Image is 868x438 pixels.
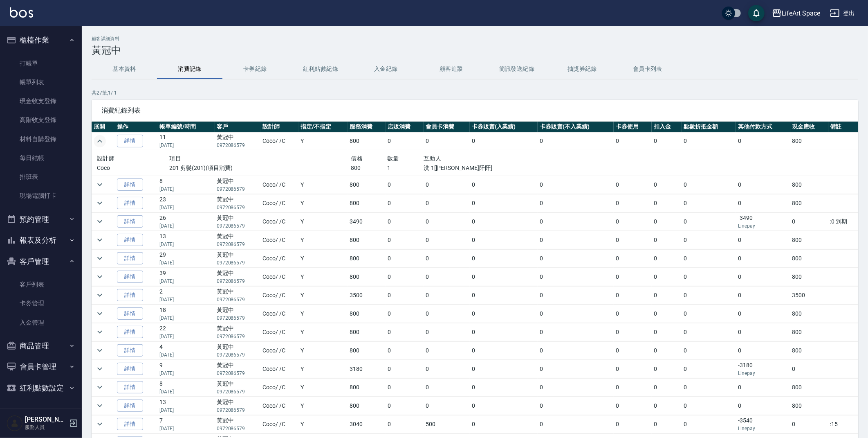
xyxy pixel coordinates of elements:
td: 0 [386,286,424,304]
td: 0 [652,286,682,304]
th: 扣入金 [652,122,682,132]
td: Y [298,286,348,304]
p: 0972086579 [217,278,259,285]
a: 詳情 [117,178,143,191]
td: 800 [790,323,828,341]
button: expand row [94,344,106,357]
td: 0 [652,268,682,286]
p: 0972086579 [217,185,259,193]
td: Y [298,194,348,212]
td: Coco / /C [260,360,298,378]
td: 9 [157,360,215,378]
span: 設計師 [97,155,114,162]
td: 0 [386,360,424,378]
td: Y [298,378,348,396]
td: 0 [424,305,470,323]
p: [DATE] [159,142,213,149]
td: Y [298,132,348,150]
h5: [PERSON_NAME] [25,415,67,424]
td: 0 [470,360,538,378]
td: 0 [652,360,682,378]
button: expand row [94,271,106,283]
td: 0 [470,378,538,396]
td: 黃冠中 [215,212,261,230]
td: 0 [614,212,652,230]
button: 會員卡列表 [615,59,680,79]
td: 0 [614,323,652,341]
a: 詳情 [117,215,143,228]
td: 0 [538,305,614,323]
th: 卡券使用 [614,122,652,132]
td: -3180 [736,360,790,378]
td: 800 [790,249,828,267]
a: 詳情 [117,418,143,431]
th: 其他付款方式 [736,122,790,132]
td: 0 [470,249,538,267]
button: expand row [94,363,106,375]
a: 詳情 [117,234,143,246]
img: Logo [10,7,33,18]
td: 0 [736,249,790,267]
td: 0 [614,305,652,323]
span: 數量 [387,155,399,162]
td: 0 [682,286,736,304]
button: expand row [94,197,106,209]
a: 詳情 [117,135,143,147]
button: expand row [94,234,106,246]
td: 黃冠中 [215,305,261,323]
p: 0972086579 [217,333,259,340]
a: 詳情 [117,289,143,302]
td: Y [298,360,348,378]
button: 入金紀錄 [353,59,419,79]
button: 消費記錄 [157,59,222,79]
th: 帳單編號/時間 [157,122,215,132]
td: 黃冠中 [215,249,261,267]
th: 指定/不指定 [298,122,348,132]
h2: 顧客詳細資料 [92,36,858,41]
a: 現場電腦打卡 [3,186,79,205]
td: 0 [386,341,424,359]
td: -3490 [736,212,790,230]
th: 設計師 [260,122,298,132]
td: 0 [614,194,652,212]
td: 800 [790,132,828,150]
button: 報表及分析 [3,230,79,251]
td: 8 [157,176,215,194]
td: 0 [538,249,614,267]
p: [DATE] [159,222,213,230]
td: Y [298,341,348,359]
th: 卡券販賣(入業績) [470,122,538,132]
td: 800 [348,231,386,249]
td: 800 [348,194,386,212]
td: 0 [538,323,614,341]
th: 點數折抵金額 [682,122,736,132]
td: 800 [348,268,386,286]
a: 詳情 [117,307,143,320]
img: Person [7,415,23,431]
th: 展開 [92,122,115,132]
td: 0 [682,132,736,150]
td: 0 [386,194,424,212]
td: 0 [736,132,790,150]
th: 現金應收 [790,122,828,132]
td: 800 [790,194,828,212]
td: 0 [614,132,652,150]
span: 互助人 [424,155,441,162]
button: 紅利點數設定 [3,377,79,399]
button: expand row [94,400,106,412]
td: 11 [157,132,215,150]
button: expand row [94,135,106,147]
td: 0 [538,176,614,194]
td: 0 [386,132,424,150]
button: expand row [94,418,106,430]
td: 0 [386,231,424,249]
button: 櫃檯作業 [3,29,79,51]
p: 0972086579 [217,296,259,303]
button: expand row [94,215,106,228]
p: [DATE] [159,259,213,266]
button: save [748,5,765,21]
td: 0 [682,249,736,267]
td: 0 [470,231,538,249]
td: 0 [538,231,614,249]
a: 帳單列表 [3,73,79,92]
